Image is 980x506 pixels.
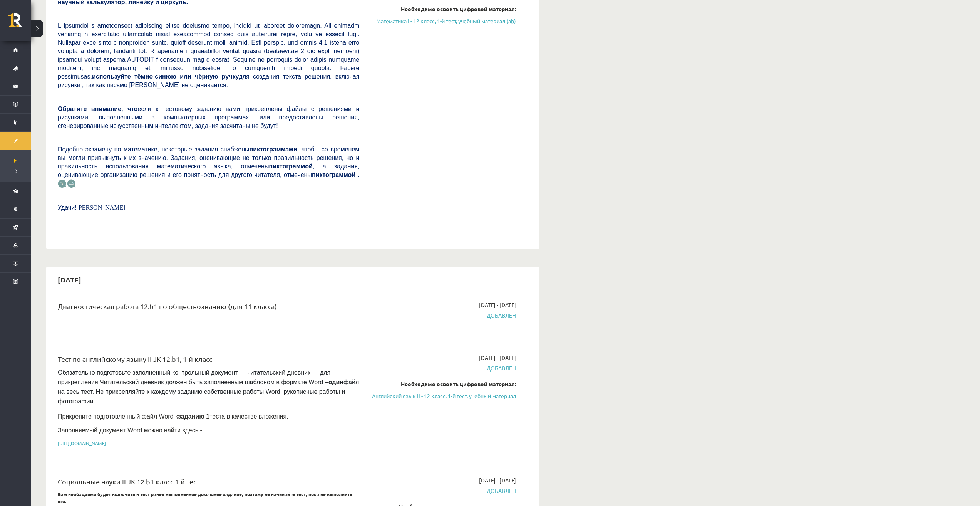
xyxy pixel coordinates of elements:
a: Рижская 1-я средняя школа заочного обучения [8,13,31,33]
font: если к тестовому заданию вами прикреплены файлы с решениями и рисунками, выполненными в компьютер... [58,106,359,129]
a: Математика I - 12 класс, 1-й тест, учебный материал (ab) [371,17,516,25]
font: [DATE] - [DATE] [479,477,516,484]
font: файл на весь тест. Не прикрепляйте к каждому заданию собственные работы Word, рукописные работы и... [58,379,361,405]
font: один [328,379,343,385]
font: Математика I - 12 класс, 1-й тест, учебный материал (ab) [376,17,516,24]
img: JfuEzvunn4EvwAAAAASUVORK5CYII= [58,179,67,188]
font: Задания, оценивающие не только правильность решения, но и правильность использования математическ... [58,155,359,170]
font: заданию 1 [178,413,209,420]
font: Диагностическая работа 12.б1 по обществознанию (для 11 класса) [58,302,277,310]
font: пиктограммой . [312,171,359,178]
font: Тест по английскому языку II JK 12.b1, 1-й класс [58,355,212,363]
a: [URL][DOMAIN_NAME] [58,440,106,446]
font: Подобно экзамену по математике, некоторые задания снабжены [58,146,249,153]
font: Английский язык II - 12 класс, 1-й тест, учебный материал [372,392,516,399]
font: [DATE] - [DATE] [479,301,516,308]
font: [PERSON_NAME] [77,204,126,211]
font: Обязательно подготовьте заполненный контрольный документ — читательский дневник — для прикрепления. [58,369,332,385]
font: Добавлен [487,365,516,372]
font: Удачи! [58,204,77,211]
font: L ipsumdol s ametconsect adipiscing elitse doeiusmo tempo, incidid ut laboreet doloremagn. Ali en... [58,22,359,80]
font: [DATE] - [DATE] [479,354,516,361]
font: тёмно-синюю или чёрную ручку [134,73,239,80]
font: , чтобы со временем вы могли привыкнуть к их значению. [58,146,359,161]
font: теста в качестве вложения. [209,413,288,420]
font: Необходимо освоить цифровой материал: [401,380,516,387]
font: Добавлен [487,312,516,319]
font: Заполняемый документ Word можно найти здесь - [58,427,202,434]
font: пиктограммой [269,163,312,170]
a: Английский язык II - 12 класс, 1-й тест, учебный материал [371,392,516,400]
font: Добавлен [487,487,516,494]
font: Читательский дневник должен быть заполненным шаблоном в формате Word – [100,379,328,385]
font: , а задания, оценивающие организацию решения и его понятность для другого читателя, отмечены [58,163,359,178]
font: Прикрепите подготовленный файл Word к [58,413,178,420]
font: Вам необходимо будет включить в тест ранее выполненное домашнее задание, поэтому не начинайте тес... [58,491,352,504]
font: [DATE] [58,275,81,284]
font: Обратите внимание, что [58,106,138,112]
img: wKvN42sLe3LLwAAAABJRU5ErkJggg== [67,179,76,188]
font: пиктограммами [249,146,297,153]
font: Социальные науки II JK 12.b1 класс 1-й тест [58,477,199,486]
font: Необходимо освоить цифровой материал: [401,5,516,12]
font: используйте [92,73,131,80]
